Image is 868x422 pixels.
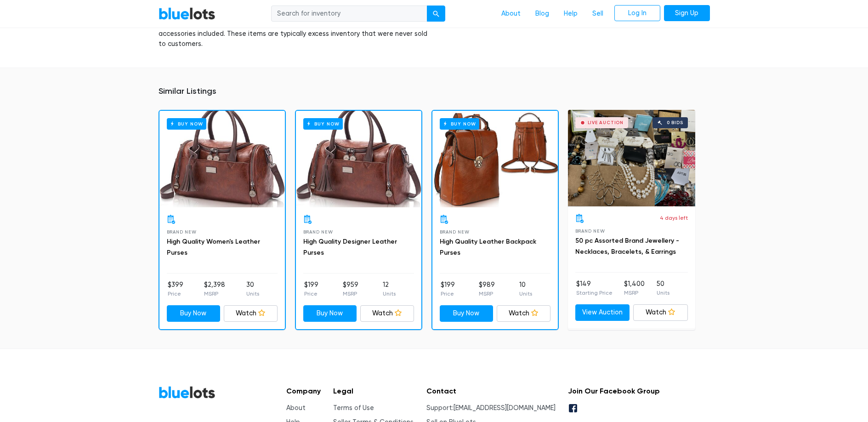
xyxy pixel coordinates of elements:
p: MSRP [624,289,645,297]
h5: Join Our Facebook Group [568,387,660,395]
div: Live Auction [588,120,624,125]
a: BlueLots [159,7,216,20]
li: $959 [343,280,358,298]
li: $399 [168,280,183,298]
a: Buy Now [159,111,285,207]
p: Units [246,290,259,298]
li: 30 [246,280,259,298]
div: 0 bids [667,120,683,125]
li: $199 [304,280,318,298]
h6: Buy Now [440,118,480,130]
p: MSRP [479,290,495,298]
p: New items are still in their original retail packaging where applicable, with all original access... [159,19,427,49]
h5: Legal [333,387,414,395]
a: 50 pc Assorted Brand Jewellery - Necklaces, Bracelets, & Earrings [575,237,679,256]
span: Brand New [303,229,333,234]
li: Support: [426,403,556,413]
a: Buy Now [296,111,421,207]
p: Price [168,290,183,298]
span: Brand New [440,229,470,234]
a: About [494,5,528,23]
h6: Buy Now [303,118,343,130]
li: $989 [479,280,495,298]
p: Units [519,290,532,298]
a: View Auction [575,304,630,321]
a: BlueLots [159,386,216,399]
a: Terms of Use [333,404,374,412]
a: Watch [497,305,550,322]
li: $149 [576,279,613,297]
a: Sign Up [664,5,710,22]
li: 10 [519,280,532,298]
input: Search for inventory [271,6,427,22]
a: Buy Now [432,111,558,207]
p: Units [383,290,396,298]
a: About [286,404,306,412]
p: Starting Price [576,289,613,297]
a: Watch [360,305,414,322]
span: Brand New [575,228,605,234]
h5: Similar Listings [159,86,710,97]
p: MSRP [204,290,225,298]
li: $199 [441,280,455,298]
a: Live Auction 0 bids [568,110,695,206]
p: Units [657,289,669,297]
a: Buy Now [167,305,221,322]
a: Watch [224,305,278,322]
h5: Company [286,387,321,395]
li: 12 [383,280,396,298]
a: Log In [614,5,660,22]
a: High Quality Women's Leather Purses [167,238,260,257]
a: Sell [585,5,611,23]
h6: Buy Now [167,118,207,130]
a: Buy Now [303,305,357,322]
li: 50 [657,279,669,297]
a: Watch [633,304,688,321]
p: Price [304,290,318,298]
a: Help [556,5,585,23]
a: [EMAIL_ADDRESS][DOMAIN_NAME] [454,404,556,412]
p: MSRP [343,290,358,298]
a: Buy Now [440,305,494,322]
a: High Quality Leather Backpack Purses [440,238,536,257]
span: Brand New [167,229,197,234]
a: High Quality Designer Leather Purses [303,238,397,257]
li: $2,398 [204,280,225,298]
a: Blog [528,5,556,23]
p: 4 days left [660,214,688,222]
p: Price [441,290,455,298]
li: $1,400 [624,279,645,297]
h5: Contact [426,387,556,395]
